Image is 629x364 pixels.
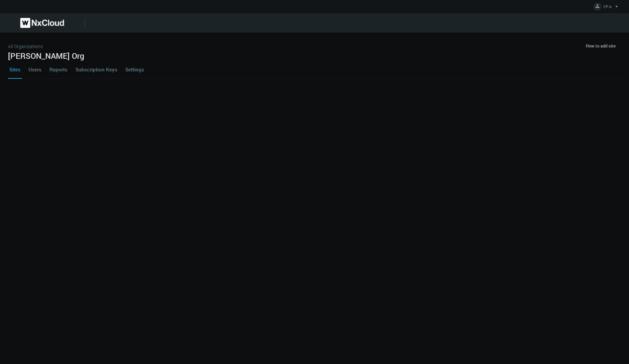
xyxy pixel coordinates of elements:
a: All Organizations [8,43,43,50]
h2: [PERSON_NAME] Org [8,51,621,60]
span: How to add site [586,43,616,48]
a: Users [27,60,43,78]
a: Settings [124,60,146,78]
a: Subscription Keys [74,60,119,78]
span: CP A. [603,4,612,12]
button: How to add site [580,41,621,51]
a: Sites [8,60,22,78]
a: Reports [48,60,69,78]
img: Nx Cloud logo [20,18,64,28]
